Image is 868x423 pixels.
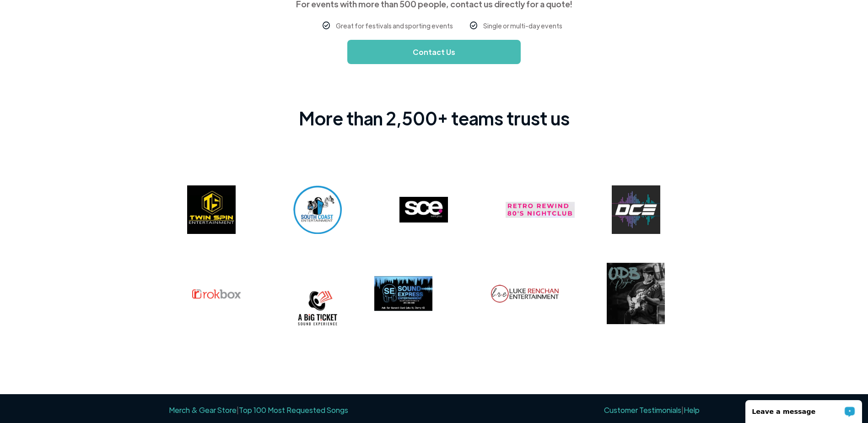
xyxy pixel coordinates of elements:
a: Top 100 Most Requested Songs [239,405,348,415]
a: Customer Testimonials [604,405,681,415]
div: Single or multi-day events [483,20,562,31]
iframe: LiveChat chat widget [739,394,868,423]
div: More than 2,500+ teams trust us [299,105,570,131]
div: | [169,403,348,417]
div: Great for festivals and sporting events [336,20,453,31]
div: | [601,403,700,417]
a: Contact Us [347,40,521,64]
a: Help [684,405,700,415]
a: Merch & Gear Store [169,405,237,415]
